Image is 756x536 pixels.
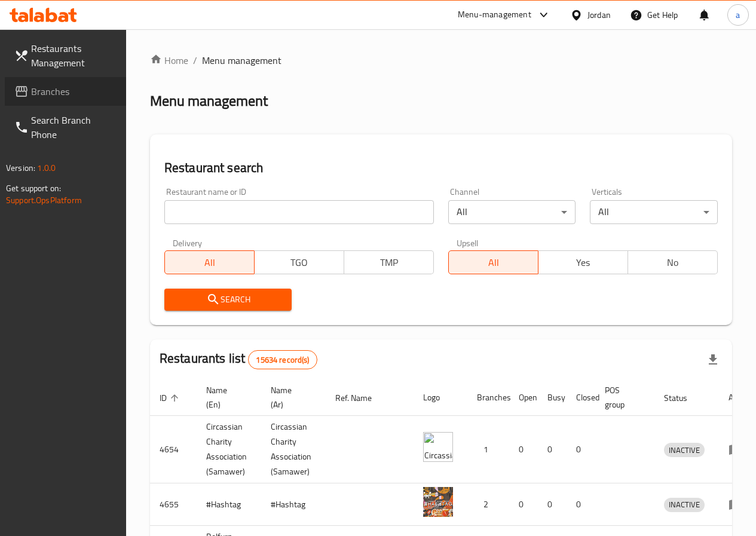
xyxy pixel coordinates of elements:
[164,289,292,311] button: Search
[6,192,82,208] a: Support.OpsPlatform
[467,483,509,526] td: 2
[197,483,261,526] td: #Hashtag
[729,442,751,457] div: Menu
[259,254,339,271] span: TGO
[543,254,623,271] span: Yes
[467,416,509,483] td: 1
[160,391,182,405] span: ID
[6,160,35,176] span: Version:
[736,8,740,22] span: a
[164,200,434,224] input: Search for restaurant name or ID..
[249,354,316,366] span: 15634 record(s)
[628,250,718,274] button: No
[31,113,117,142] span: Search Branch Phone
[150,53,188,68] a: Home
[206,383,247,412] span: Name (En)
[31,84,117,99] span: Branches
[261,416,326,483] td: ​Circassian ​Charity ​Association​ (Samawer)
[454,254,534,271] span: All
[414,379,467,416] th: Logo
[174,292,283,307] span: Search
[150,91,268,111] h2: Menu management
[458,8,531,22] div: Menu-management
[664,498,705,512] div: INACTIVE
[664,498,705,512] span: INACTIVE
[423,487,453,517] img: #Hashtag
[164,159,718,177] h2: Restaurant search
[664,443,705,457] div: INACTIVE
[538,250,628,274] button: Yes
[173,238,203,247] label: Delivery
[248,350,317,369] div: Total records count
[664,443,705,457] span: INACTIVE
[538,483,567,526] td: 0
[6,180,61,196] span: Get support on:
[170,254,250,271] span: All
[448,200,576,224] div: All
[193,53,197,68] li: /
[254,250,344,274] button: TGO
[150,483,197,526] td: 4655
[197,416,261,483] td: ​Circassian ​Charity ​Association​ (Samawer)
[349,254,429,271] span: TMP
[37,160,56,176] span: 1.0.0
[448,250,538,274] button: All
[5,106,126,149] a: Search Branch Phone
[587,8,611,22] div: Jordan
[664,391,703,405] span: Status
[335,391,387,405] span: Ref. Name
[467,379,509,416] th: Branches
[605,383,640,412] span: POS group
[160,350,317,369] h2: Restaurants list
[344,250,434,274] button: TMP
[567,483,595,526] td: 0
[567,416,595,483] td: 0
[423,432,453,462] img: ​Circassian ​Charity ​Association​ (Samawer)
[457,238,479,247] label: Upsell
[538,416,567,483] td: 0
[509,416,538,483] td: 0
[271,383,311,412] span: Name (Ar)
[509,483,538,526] td: 0
[150,416,197,483] td: 4654
[538,379,567,416] th: Busy
[202,53,281,68] span: Menu management
[590,200,718,224] div: All
[261,483,326,526] td: #Hashtag
[164,250,255,274] button: All
[31,41,117,70] span: Restaurants Management
[699,345,727,374] div: Export file
[150,53,732,68] nav: breadcrumb
[5,34,126,77] a: Restaurants Management
[633,254,713,271] span: No
[509,379,538,416] th: Open
[567,379,595,416] th: Closed
[5,77,126,106] a: Branches
[729,497,751,512] div: Menu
